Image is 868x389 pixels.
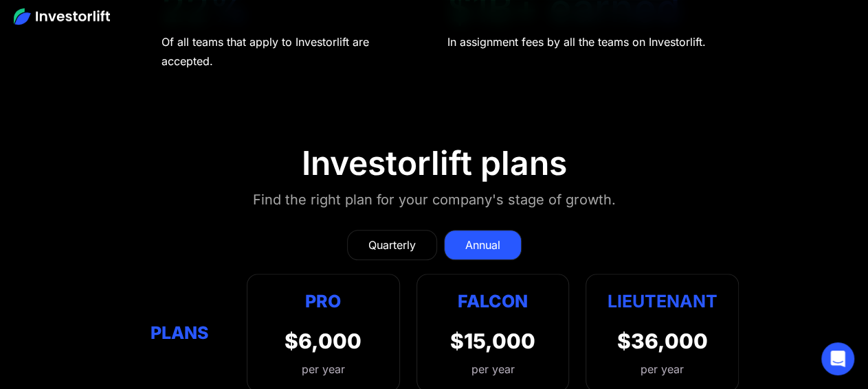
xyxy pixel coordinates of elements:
[447,32,706,51] div: In assignment fees by all the teams on Investorlift.
[821,342,854,375] div: Open Intercom Messenger
[285,288,361,315] div: Pro
[471,361,515,377] div: per year
[253,189,616,211] div: Find the right plan for your company's stage of growth.
[641,361,684,377] div: per year
[302,143,567,183] div: Investorlift plans
[465,237,500,253] div: Annual
[608,291,717,311] strong: Lieutenant
[617,329,708,353] div: $36,000
[368,237,416,253] div: Quarterly
[162,32,422,71] div: Of all teams that apply to Investorlift are accepted.
[458,288,528,315] div: Falcon
[285,361,361,377] div: per year
[285,329,361,353] div: $6,000
[450,329,535,353] div: $15,000
[129,319,230,346] div: Plans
